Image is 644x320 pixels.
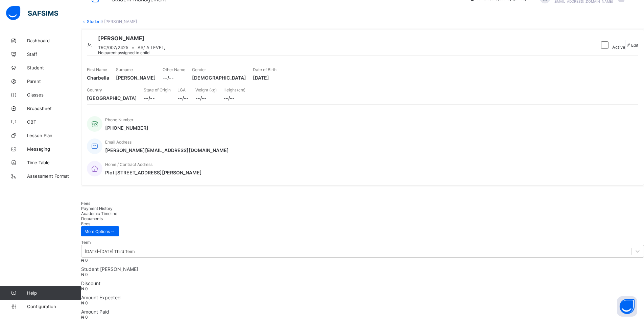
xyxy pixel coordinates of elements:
span: Classes [27,92,81,98]
span: Charbella [87,75,109,81]
span: Edit [631,43,638,48]
span: Plot [STREET_ADDRESS][PERSON_NAME] [105,170,202,175]
span: ₦ 0 [81,300,88,305]
span: Student [PERSON_NAME] [81,266,644,272]
span: Phone Number [105,117,133,122]
span: --/-- [177,95,189,101]
span: Messaging [27,146,81,152]
span: ₦ 0 [81,315,88,320]
span: CBT [27,119,81,125]
span: Home / Contract Address [105,162,152,167]
span: AS/ A LEVEL, [138,45,165,50]
span: Surname [116,67,133,72]
span: [DATE] [253,75,277,81]
span: Parent [27,79,81,84]
span: Other Name [163,67,185,72]
span: [GEOGRAPHIC_DATA] [87,95,137,101]
span: Staff [27,51,81,57]
span: [PHONE_NUMBER] [105,125,148,131]
span: ₦ 0 [81,258,88,263]
span: Broadsheet [27,106,81,111]
span: LGA [177,87,186,92]
span: Amount Expected [81,295,644,300]
div: • [98,45,165,50]
span: / [PERSON_NAME] [102,19,137,24]
img: safsims [6,6,58,20]
span: [DEMOGRAPHIC_DATA] [192,75,246,81]
span: --/-- [144,95,171,101]
div: [DATE]-[DATE] Third Term [85,249,135,254]
span: ₦ 0 [81,272,88,277]
span: [PERSON_NAME][EMAIL_ADDRESS][DOMAIN_NAME] [105,147,229,153]
span: --/-- [163,75,185,81]
span: Assessment Format [27,173,81,179]
span: Student [27,65,81,70]
span: State of Origin [144,87,171,92]
span: Date of Birth [253,67,277,72]
span: Gender [192,67,206,72]
span: Help [27,290,81,296]
span: Lesson Plan [27,133,81,138]
span: Amount Paid [81,309,644,315]
span: Email Address [105,140,132,145]
span: Fees [81,221,90,226]
span: [PERSON_NAME] [116,75,156,81]
span: [PERSON_NAME] [98,35,165,42]
span: ₦ 0 [81,286,88,291]
a: Student [87,19,102,24]
span: Configuration [27,304,81,309]
span: Fees [81,201,90,206]
span: Term [81,240,91,245]
span: Payment History [81,206,113,211]
span: Country [87,87,102,92]
span: More Options [85,229,116,234]
span: Height (cm) [223,87,245,92]
span: First Name [87,67,107,72]
span: Active [612,45,625,50]
span: Weight (kg) [195,87,217,92]
span: Documents [81,216,103,221]
button: Open asap [617,296,637,317]
span: Time Table [27,160,81,165]
span: No parent assigned to child [98,50,149,55]
span: Discount [81,280,644,286]
span: TRC/007/2425 [98,45,128,50]
span: --/-- [195,95,217,101]
span: Academic Timeline [81,211,117,216]
span: --/-- [223,95,245,101]
span: Dashboard [27,38,81,43]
